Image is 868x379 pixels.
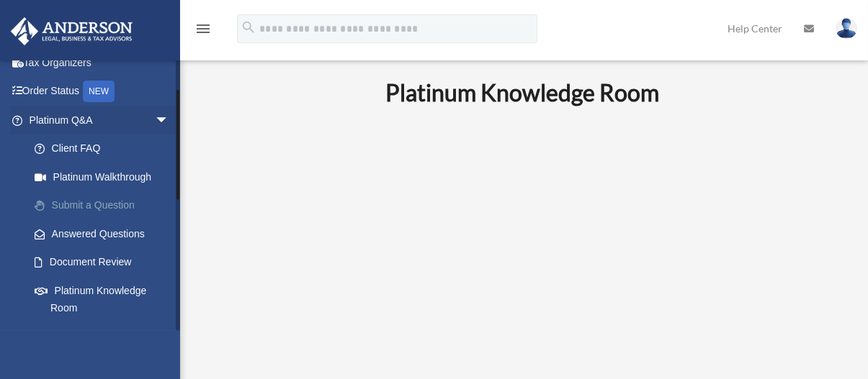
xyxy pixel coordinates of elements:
img: User Pic [836,18,857,39]
div: NEW [83,81,115,102]
span: arrow_drop_down [155,106,184,135]
a: Document Review [20,248,191,277]
a: menu [194,25,212,37]
b: Platinum Knowledge Room [385,78,659,106]
a: Answered Questions [20,219,191,248]
a: Tax Organizers [10,48,191,77]
a: Submit a Question [20,191,191,220]
a: Client FAQ [20,134,191,163]
a: Tax & Bookkeeping Packages [20,322,191,368]
i: menu [194,20,212,37]
a: Platinum Knowledge Room [20,276,184,322]
a: Platinum Q&Aarrow_drop_down [10,106,191,134]
i: search [241,19,256,35]
img: Anderson Advisors Platinum Portal [6,17,137,45]
a: Order StatusNEW [10,77,191,106]
iframe: 231110_Toby_KnowledgeRoom [306,126,738,369]
a: Platinum Walkthrough [20,163,191,191]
